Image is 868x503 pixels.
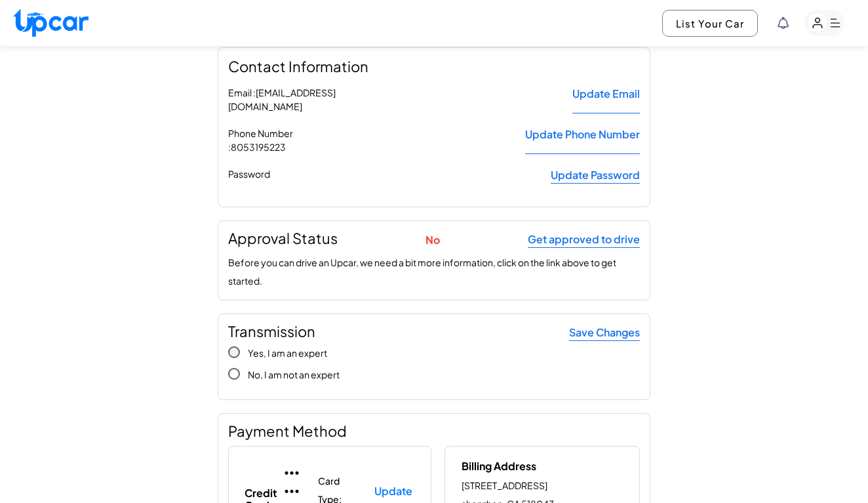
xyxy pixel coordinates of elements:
label: Email : [EMAIL_ADDRESS][DOMAIN_NAME] [228,86,351,113]
div: Save Changes [569,325,640,341]
span: Update Email [572,86,640,113]
button: List Your Car [662,10,758,37]
a: Update Password [551,167,640,184]
h1: Account [218,22,304,47]
h2: Approval Status [228,231,338,245]
a: Update Phone Number [525,127,640,154]
a: Get approved to drive [528,231,640,248]
label: Password [228,167,351,184]
p: Before you can drive an Upcar, we need a bit more information, click on the link above to get sta... [228,253,640,290]
p: No [425,231,440,249]
h2: Payment Method [228,424,347,438]
h2: Transmission [228,324,315,338]
h3: Billing Address [462,460,536,472]
span: No, I am not an expert [248,369,340,380]
span: Yes, I am an expert [248,347,327,359]
img: Upcar Logo [13,9,89,37]
h2: Contact Information [228,58,640,75]
label: Phone Number : 8053195223 [228,127,351,154]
